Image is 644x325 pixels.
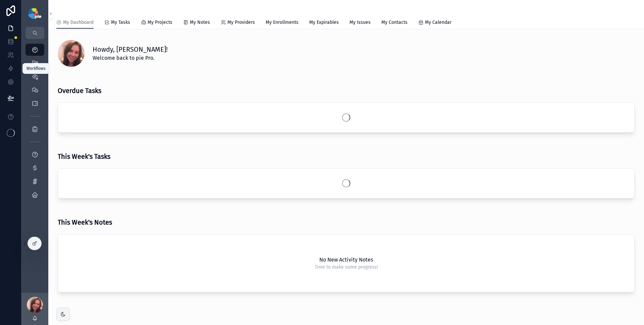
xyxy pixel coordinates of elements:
a: My Contacts [381,16,408,30]
a: My Enrollments [266,16,299,30]
span: My Providers [227,19,255,26]
a: My Expirables [309,16,339,30]
a: My Notes [183,16,210,30]
a: My Tasks [104,16,130,30]
span: My Contacts [381,19,408,26]
h3: This Week's Notes [58,217,112,227]
a: My Issues [350,16,371,30]
h2: No New Activity Notes [319,256,373,264]
a: My Providers [221,16,255,30]
span: My Expirables [309,19,339,26]
a: My Dashboard [56,16,94,29]
span: My Projects [148,19,172,26]
h3: Overdue Tasks [58,86,101,96]
img: App logo [28,8,41,19]
span: My Enrollments [266,19,299,26]
div: Workflows [26,66,46,71]
a: My Calendar [418,16,451,30]
div: scrollable content [21,39,48,210]
span: My Calendar [425,19,451,26]
span: My Notes [190,19,210,26]
span: My Dashboard [63,19,94,26]
span: My Issues [350,19,371,26]
h1: Howdy, [PERSON_NAME]! [93,45,168,54]
span: My Tasks [111,19,130,26]
span: Time to make some progress! [315,264,378,271]
a: My Projects [141,16,172,30]
h3: This Week's Tasks [58,151,110,161]
span: Welcome back to pie Pro. [93,54,168,62]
